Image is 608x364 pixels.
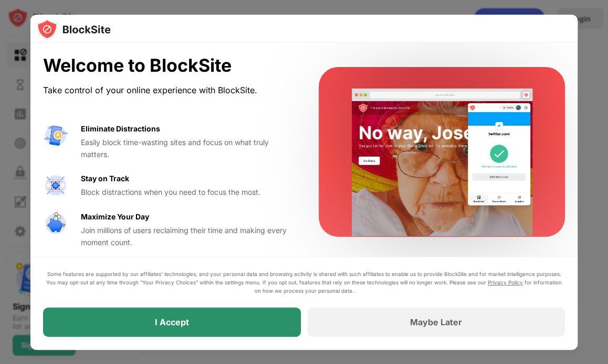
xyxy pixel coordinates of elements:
img: value-avoid-distractions.svg [43,123,68,148]
img: value-focus.svg [43,173,68,198]
div: Take control of your online experience with BlockSite. [43,83,293,98]
div: I Accept [155,317,189,328]
div: Welcome to BlockSite [43,55,293,76]
div: Eliminate Distractions [81,123,160,135]
div: Easily block time-wasting sites and focus on what truly matters. [81,137,293,160]
img: logo-blocksite.svg [37,19,111,40]
div: Some features are supported by our affiliates’ technologies, and your personal data and browsing ... [43,270,565,295]
img: value-safe-time.svg [43,211,68,236]
div: Block distractions when you need to focus the most. [81,186,293,198]
div: Maximize Your Day [81,211,149,223]
a: Privacy Policy [488,280,523,286]
div: Maybe Later [410,317,462,328]
div: Join millions of users reclaiming their time and making every moment count. [81,225,293,248]
div: Stay on Track [81,173,129,184]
